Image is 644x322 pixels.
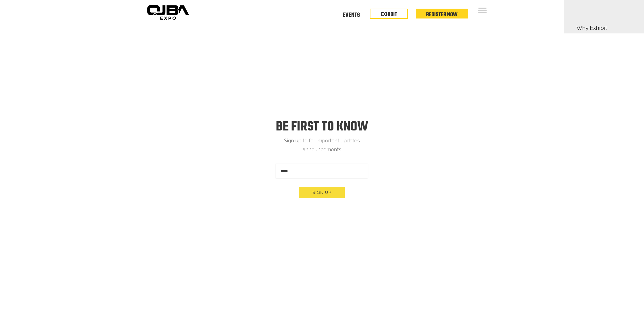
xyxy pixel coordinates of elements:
[264,136,379,154] p: Sign up to for important updates announcements
[426,10,458,19] a: Register Now
[381,10,397,19] a: EXHIBIT
[264,119,379,135] h1: Be first to know
[299,187,345,198] button: Sign up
